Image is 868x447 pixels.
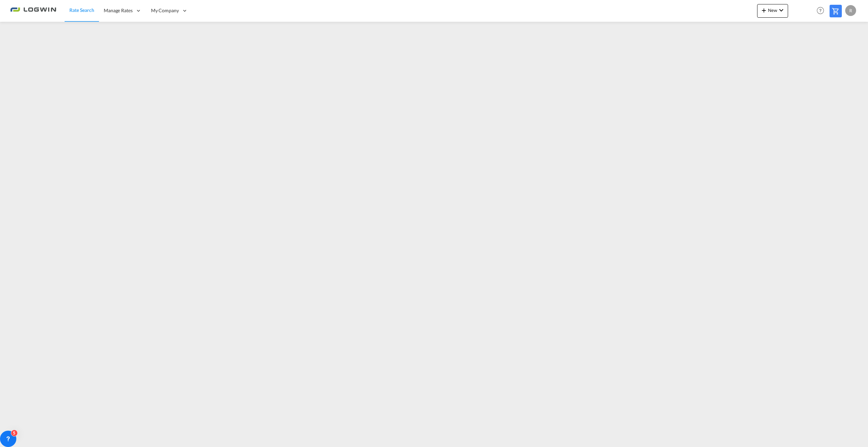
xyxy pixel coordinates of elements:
[760,7,785,13] span: New
[760,6,768,14] md-icon: icon-plus 400-fg
[777,6,785,14] md-icon: icon-chevron-down
[815,5,830,17] div: Help
[10,3,56,18] img: 2761ae10d95411efa20a1f5e0282d2d7.png
[845,5,856,16] div: R
[151,7,179,14] span: My Company
[815,5,826,16] span: Help
[757,4,788,18] button: icon-plus 400-fgNewicon-chevron-down
[69,7,94,13] span: Rate Search
[104,7,133,14] span: Manage Rates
